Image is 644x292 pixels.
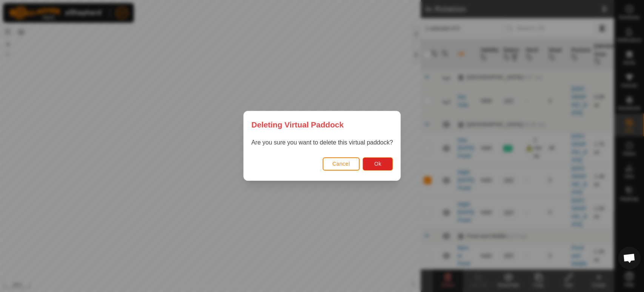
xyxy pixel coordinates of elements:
[618,247,641,269] div: Open chat
[332,161,350,167] span: Cancel
[251,138,393,148] p: Are you sure you want to delete this virtual paddock?
[363,157,393,171] button: Ok
[251,119,344,130] span: Deleting Virtual Paddock
[374,161,381,167] span: Ok
[323,157,360,171] button: Cancel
